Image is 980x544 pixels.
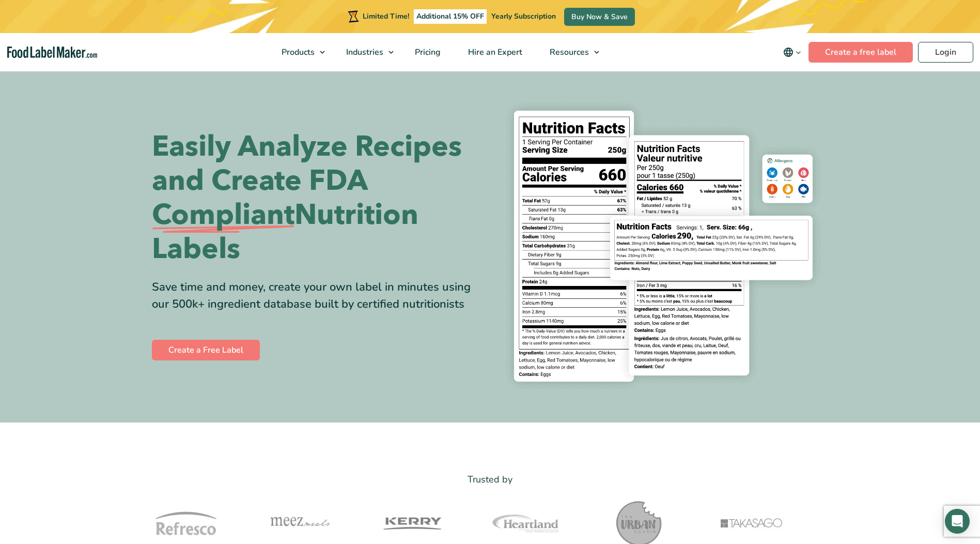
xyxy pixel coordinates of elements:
span: Limited Time! [363,11,409,21]
div: Save time and money, create your own label in minutes using our 500k+ ingredient database built b... [152,279,483,313]
span: Compliant [152,198,294,232]
a: Create a free label [808,42,913,63]
a: Buy Now & Save [564,8,635,26]
span: Hire an Expert [465,47,523,58]
a: Products [268,33,330,71]
span: Resources [547,47,590,58]
a: Pricing [401,33,452,71]
div: Open Intercom Messenger [945,509,970,534]
a: Hire an Expert [455,33,534,71]
h1: Easily Analyze Recipes and Create FDA Nutrition Labels [152,130,483,266]
span: Products [278,47,316,58]
a: Login [918,42,973,63]
a: Resources [536,33,604,71]
p: Trusted by [152,472,829,487]
span: Pricing [412,47,442,58]
span: Yearly Subscription [491,11,556,21]
span: Additional 15% OFF [414,9,487,24]
a: Create a Free Label [152,340,260,360]
span: Industries [343,47,384,58]
a: Industries [333,33,399,71]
